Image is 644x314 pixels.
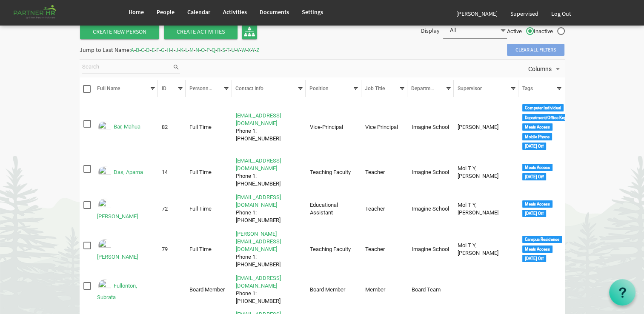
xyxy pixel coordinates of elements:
a: Organisation Chart [242,24,257,39]
span: ID [162,86,166,91]
div: [DATE] Off [522,210,546,217]
span: L [185,46,188,54]
td: Full Time column header Personnel Type [186,155,232,189]
td: checkbox [80,228,94,270]
td: 72 column header ID [158,192,186,226]
td: 82 column header ID [158,102,186,153]
td: Board Team column header Departments [407,273,454,307]
span: Z [256,46,260,54]
td: Imagine School column header Departments [407,102,454,153]
span: Active [507,28,534,35]
div: Jump to Last Name: - - - - - - - - - - - - - - - - - - - - - - - - - [80,43,260,57]
span: W [241,46,246,54]
span: Supervisor [457,86,481,91]
td: Mol T Y, Smitha column header Supervisor [454,155,518,189]
span: People [157,8,175,16]
div: Department/Office Keys [522,114,571,121]
span: E [152,46,155,54]
span: J [175,46,178,54]
input: Search [82,61,172,74]
a: [PERSON_NAME][EMAIL_ADDRESS][DOMAIN_NAME] [236,231,281,252]
span: Full Name [97,86,120,91]
img: Emp-d106ab57-77a4-460e-8e39-c3c217cc8641.png [97,197,112,213]
span: search [172,63,180,72]
span: Job Title [365,86,385,91]
span: Columns [527,64,552,74]
span: P [206,46,210,54]
td: checkbox [80,155,94,189]
div: Meals Access [522,200,552,208]
a: Supervised [504,2,545,26]
td: shobha@imagineschools.inPhone 1: +919102065904 is template cell column header Contact Info [232,228,306,270]
span: Inactive [534,28,565,35]
div: [DATE] Off [522,143,546,150]
span: H [166,46,170,54]
img: Emp-185d491c-97f5-4e8b-837e-d12e7bc2f190.png [97,165,112,180]
td: Member column header Job Title [361,273,408,307]
span: U [231,46,235,54]
td: Imagine School column header Departments [407,155,454,189]
td: Teaching Faculty column header Position [306,228,361,270]
td: Full Time column header Personnel Type [186,228,232,270]
span: G [161,46,165,54]
td: fullontons@gmail.comPhone 1: +917032207410 is template cell column header Contact Info [232,273,306,307]
span: F [156,46,159,54]
td: Full Time column header Personnel Type [186,192,232,226]
td: Teacher column header Job Title [361,192,408,226]
div: [DATE] Off [522,255,546,262]
span: X [248,46,251,54]
td: Nayak, Labanya Rekha column header Supervisor [454,102,518,153]
span: T [226,46,229,54]
td: Mol T Y, Smitha column header Supervisor [454,228,518,270]
span: Home [129,8,144,16]
div: Meals Access [522,164,552,171]
span: Calendar [187,8,210,16]
td: Imagine School column header Departments [407,228,454,270]
td: Teacher column header Job Title [361,155,408,189]
td: Full Time column header Personnel Type [186,102,232,153]
span: C [141,46,144,54]
td: column header Tags [518,273,565,307]
td: Imagine School column header Departments [407,192,454,226]
td: Das, Aparna is template cell column header Full Name [93,155,158,189]
a: Bar, Mahua [114,124,140,130]
a: Create New Person [80,24,159,39]
div: Meals Access [522,245,552,253]
a: [EMAIL_ADDRESS][DOMAIN_NAME] [236,112,281,126]
td: Fullonton, Subrata is template cell column header Full Name [93,273,158,307]
td: <div class="tag label label-default">Meals Access</div> <div class="tag label label-default">Sund... [518,192,565,226]
td: <div class="tag label label-default">Meals Access</div> <div class="tag label label-default">Sund... [518,155,565,189]
img: org-chart.svg [244,26,255,37]
a: [PERSON_NAME] [450,2,504,26]
div: Meals Access [522,123,552,131]
div: Computer Individual [522,104,564,111]
td: <div class="tag label label-default">Campus Residence</div> <div class="tag label label-default">... [518,228,565,270]
a: [PERSON_NAME] [97,213,138,220]
td: checkbox [80,192,94,226]
a: [PERSON_NAME] [97,254,138,260]
div: Columns [527,60,564,77]
span: S [222,46,225,54]
span: Contact Info [235,86,263,91]
td: Das, Lisa is template cell column header Full Name [93,192,158,226]
div: Campus Residence [522,236,562,243]
span: R [217,46,220,54]
span: N [195,46,199,54]
td: Board Member column header Personnel Type [186,273,232,307]
td: 79 column header ID [158,228,186,270]
img: Emp-2633ee26-115b-439e-a7b8-ddb0d1dd37df.png [97,238,112,253]
td: Mol T Y, Smitha column header Supervisor [454,192,518,226]
span: K [180,46,183,54]
span: Settings [302,8,323,16]
td: column header ID [158,273,186,307]
td: Vice Principal column header Job Title [361,102,408,153]
span: Personnel Type [189,86,225,91]
div: Search [81,60,182,77]
a: Fullonton, Subrata [97,282,137,300]
div: [DATE] Off [522,173,546,180]
span: O [201,46,205,54]
span: Activities [223,8,247,16]
span: Q [212,46,215,54]
span: D [146,46,150,54]
td: viceprincipal@imagineschools.in Phone 1: +918455884273 is template cell column header Contact Info [232,102,306,153]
